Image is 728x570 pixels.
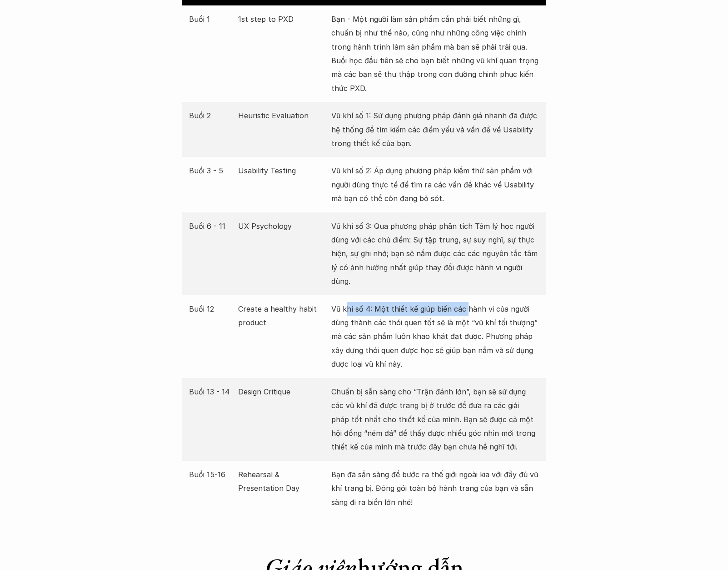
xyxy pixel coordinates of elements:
p: Rehearsal & Presentation Day [238,468,327,495]
p: Buổi 15-16 [189,468,234,481]
p: Buổi 2 [189,109,234,122]
p: Bạn đã sẵn sàng để bước ra thế giới ngoài kia với đầy đủ vũ khí trang bị. Đóng gói toàn bộ hành t... [331,468,539,509]
p: Vũ khí số 1: Sử dụng phương pháp đánh giá nhanh đã được hệ thống để tìm kiếm các điểm yếu và vấn ... [331,109,539,150]
p: Chuẩn bị sẵn sàng cho “Trận đánh lớn”, bạn sẽ sử dụng các vũ khí đã được trang bị ở trước để đưa ... [331,385,539,454]
p: Buổi 13 - 14 [189,385,234,398]
p: Buổi 3 - 5 [189,164,234,177]
p: UX Psychology [238,219,327,233]
p: Create a healthy habit product [238,302,327,330]
p: Buổi 12 [189,302,234,316]
p: Buổi 1 [189,12,234,26]
p: Vũ khí số 3: Qua phương pháp phân tích Tâm lý học người dùng với các chủ điểm: Sự tập trung, sự s... [331,219,539,288]
p: Bạn - Một người làm sản phẩm cần phải biết những gì, chuẩn bị như thế nào, cũng như những công vi... [331,12,539,95]
p: Usability Testing [238,164,327,177]
p: Vũ khí số 2: Áp dụng phương pháp kiểm thử sản phẩm với người dùng thực tế để tìm ra các vấn đề kh... [331,164,539,205]
p: Buổi 6 - 11 [189,219,234,233]
p: Vũ khí số 4: Một thiết kế giúp biến các hành vi của người dùng thành các thói quen tốt sẽ là một ... [331,302,539,371]
p: 1st step to PXD [238,12,327,26]
p: Design Critique [238,385,327,398]
p: Heuristic Evaluation [238,109,327,122]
